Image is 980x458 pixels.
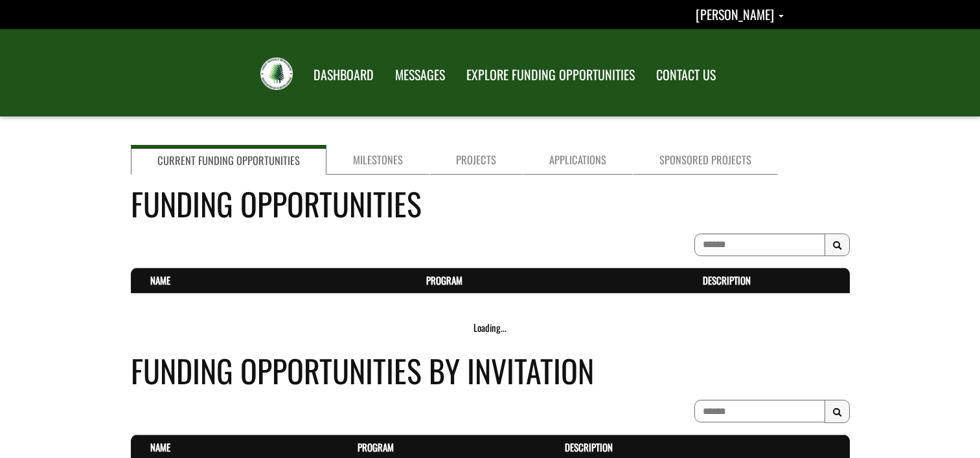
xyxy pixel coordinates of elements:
a: Current Funding Opportunities [131,145,326,175]
h4: Funding Opportunities [131,180,850,226]
a: Milestones [326,145,429,175]
input: To search on partial text, use the asterisk (*) wildcard character. [694,234,825,256]
a: Name [150,440,170,454]
a: Name [150,273,170,287]
a: Projects [429,145,523,175]
h4: Funding Opportunities By Invitation [131,347,850,393]
a: Description [703,273,751,287]
div: Loading... [131,321,850,334]
span: [PERSON_NAME] [696,5,774,24]
a: MESSAGES [385,59,455,91]
a: Applications [523,145,633,175]
a: Program [358,440,394,454]
a: Program [426,273,462,287]
a: DASHBOARD [304,59,383,91]
img: FRIAA Submissions Portal [260,58,293,90]
input: To search on partial text, use the asterisk (*) wildcard character. [694,400,825,422]
button: Search Results [825,234,850,257]
nav: Main Navigation [302,55,725,91]
a: EXPLORE FUNDING OPPORTUNITIES [457,59,644,91]
a: Description [565,440,613,454]
a: Scott McKay [696,5,784,24]
a: Sponsored Projects [633,145,778,175]
a: CONTACT US [646,59,725,91]
button: Search Results [825,400,850,423]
